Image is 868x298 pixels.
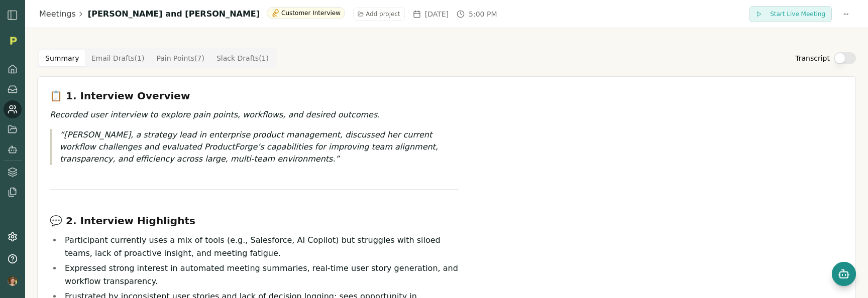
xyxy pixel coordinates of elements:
button: Summary [39,50,85,66]
a: Meetings [39,8,76,20]
em: Recorded user interview to explore pain points, workflows, and desired outcomes. [50,110,380,119]
span: 5:00 PM [469,9,497,19]
h1: [PERSON_NAME] and [PERSON_NAME] [88,8,260,20]
div: Customer Interview [267,7,345,19]
label: Transcript [795,53,830,63]
p: [PERSON_NAME], a strategy lead in enterprise product management, discussed her current workflow c... [60,129,459,165]
li: Participant currently uses a mix of tools (e.g., Salesforce, AI Copilot) but struggles with siloe... [62,234,459,260]
img: profile [8,276,18,286]
h3: 💬 2. Interview Highlights [50,214,459,228]
button: Open chat [832,262,856,286]
button: Start Live Meeting [749,6,832,22]
button: Pain Points ( 7 ) [150,50,210,66]
span: Add project [366,10,400,18]
span: Start Live Meeting [770,10,825,18]
img: sidebar [7,9,19,21]
h3: 📋 1. Interview Overview [50,89,459,103]
li: Expressed strong interest in automated meeting summaries, real-time user story generation, and wo... [62,262,459,288]
button: Slack Drafts ( 1 ) [210,50,275,66]
button: Add project [353,8,405,21]
img: Organization logo [6,33,21,48]
button: Email Drafts ( 1 ) [85,50,151,66]
button: Help [4,250,22,268]
span: [DATE] [425,9,449,19]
